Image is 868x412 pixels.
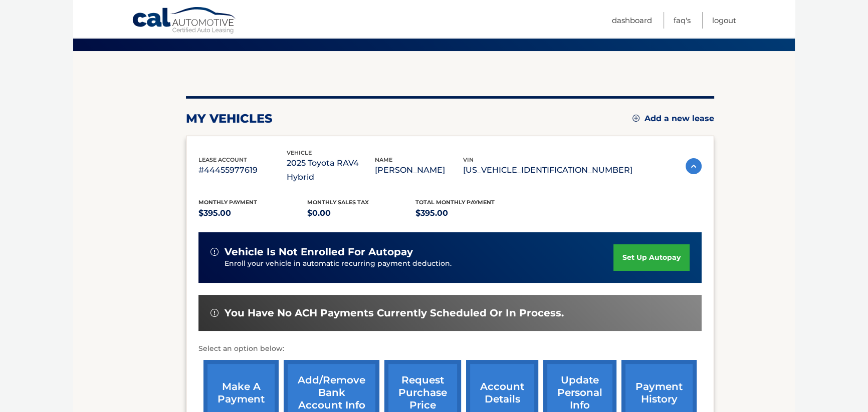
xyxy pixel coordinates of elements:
p: [PERSON_NAME] [375,163,463,177]
p: Enroll your vehicle in automatic recurring payment deduction. [225,258,613,269]
span: name [375,156,392,163]
a: Cal Automotive [132,7,237,36]
span: vehicle is not enrolled for autopay [225,246,413,258]
a: Add a new lease [632,114,714,124]
p: #44455977619 [198,163,287,177]
p: $395.00 [198,206,307,220]
span: vin [463,156,474,163]
p: $395.00 [415,206,524,220]
p: $0.00 [307,206,416,220]
img: add.svg [632,115,639,122]
h2: my vehicles [186,111,273,126]
img: alert-white.svg [210,309,219,317]
span: Monthly Payment [198,199,257,206]
img: alert-white.svg [210,248,219,256]
span: Monthly sales Tax [307,199,369,206]
p: [US_VEHICLE_IDENTIFICATION_NUMBER] [463,163,632,177]
a: Logout [712,12,736,29]
a: FAQ's [674,12,691,29]
img: accordion-active.svg [686,158,702,174]
span: Total Monthly Payment [415,199,495,206]
span: You have no ACH payments currently scheduled or in process. [225,307,564,319]
a: Dashboard [612,12,652,29]
p: Select an option below: [198,343,702,355]
p: 2025 Toyota RAV4 Hybrid [287,156,375,184]
span: lease account [198,156,247,163]
a: set up autopay [613,244,690,271]
span: vehicle [287,149,312,156]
